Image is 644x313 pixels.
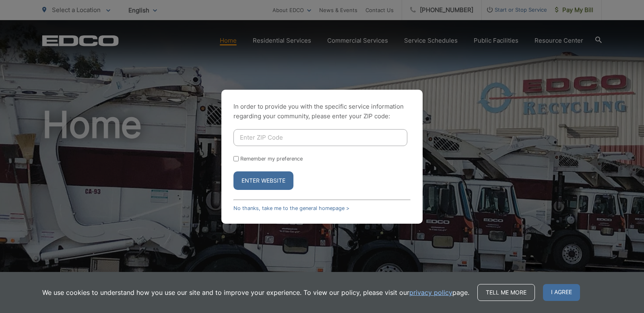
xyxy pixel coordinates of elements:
label: Remember my preference [240,156,303,162]
span: I agree [543,284,580,301]
button: Enter Website [233,171,293,190]
p: In order to provide you with the specific service information regarding your community, please en... [233,102,411,121]
p: We use cookies to understand how you use our site and to improve your experience. To view our pol... [42,288,469,297]
a: Tell me more [477,284,535,301]
input: Enter ZIP Code [233,129,407,146]
a: privacy policy [409,288,452,297]
a: No thanks, take me to the general homepage > [233,205,349,211]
